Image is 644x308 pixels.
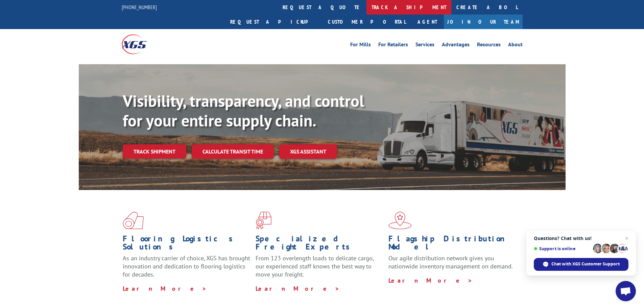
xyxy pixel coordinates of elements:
[444,15,523,29] a: Join Our Team
[442,42,470,49] a: Advantages
[123,212,144,229] img: xgs-icon-total-supply-chain-intelligence-red
[551,261,620,267] span: Chat with XGS Customer Support
[508,42,523,49] a: About
[623,234,631,242] span: Close chat
[411,15,444,29] a: Agent
[123,254,250,278] span: As an industry carrier of choice, XGS has brought innovation and dedication to flooring logistics...
[256,212,271,229] img: xgs-icon-focused-on-flooring-red
[388,235,516,254] h1: Flagship Distribution Model
[388,212,412,229] img: xgs-icon-flagship-distribution-model-red
[323,15,411,29] a: Customer Portal
[192,144,274,159] a: Calculate transit time
[123,235,251,254] h1: Flooring Logistics Solutions
[256,235,383,254] h1: Specialized Freight Experts
[378,42,408,49] a: For Retailers
[122,4,157,10] a: [PHONE_NUMBER]
[477,42,501,49] a: Resources
[256,254,383,284] p: From 123 overlength loads to delicate cargo, our experienced staff knows the best way to move you...
[534,236,628,241] span: Questions? Chat with us!
[534,258,628,271] div: Chat with XGS Customer Support
[123,144,186,159] a: Track shipment
[350,42,371,49] a: For Mills
[415,42,434,49] a: Services
[388,277,473,284] a: Learn More >
[123,90,364,131] b: Visibility, transparency, and control for your entire supply chain.
[256,285,340,292] a: Learn More >
[388,254,513,270] span: Our agile distribution network gives you nationwide inventory management on demand.
[534,246,591,251] span: Support is online
[123,285,207,292] a: Learn More >
[225,15,323,29] a: Request a pickup
[616,281,636,301] div: Open chat
[279,144,337,159] a: XGS ASSISTANT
